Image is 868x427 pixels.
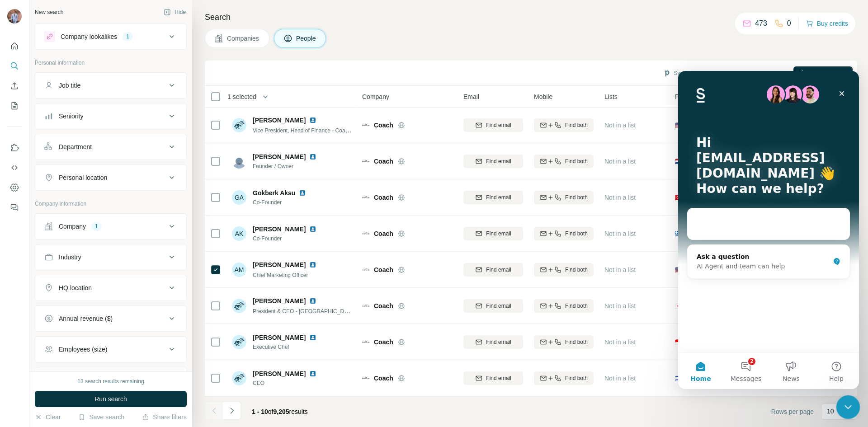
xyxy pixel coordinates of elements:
[253,369,306,378] span: [PERSON_NAME]
[565,302,588,310] span: Find both
[374,301,393,310] span: Coach
[232,299,246,313] img: Avatar
[565,193,588,202] span: Find both
[362,305,369,307] img: Logo of Coach
[362,92,389,101] span: Company
[252,408,268,415] span: 1 - 10
[604,194,636,201] span: Not in a list
[253,198,310,206] span: Co-Founder
[678,71,859,389] iframe: Intercom live chat
[534,299,594,313] button: Find both
[253,307,478,314] span: President & CEO - [GEOGRAPHIC_DATA] [[GEOGRAPHIC_DATA] & [GEOGRAPHIC_DATA]
[35,26,186,47] button: Company lookalikes1
[374,229,393,238] span: Coach
[77,377,144,385] div: 13 search results remaining
[836,395,860,419] iframe: Intercom live chat
[232,371,246,385] img: Avatar
[374,265,393,274] span: Coach
[123,33,133,41] div: 1
[223,402,241,420] button: Navigate to next page
[35,59,187,67] p: Personal information
[59,253,81,262] div: Industry
[35,216,186,237] button: Company1
[362,160,369,162] img: Logo of Coach
[299,189,306,197] img: LinkedIn logo
[253,127,409,134] span: Vice President, Head of Finance - Coach [GEOGRAPHIC_DATA]
[309,334,316,341] img: LinkedIn logo
[463,335,523,349] button: Find email
[675,193,683,202] span: 🇹🇷
[565,374,588,382] span: Find both
[253,272,308,278] span: Chief Marketing Officer
[565,157,588,165] span: Find both
[565,230,588,238] span: Find both
[604,92,618,101] span: Lists
[232,335,246,349] img: Avatar
[274,408,289,415] span: 9,205
[604,158,636,165] span: Not in a list
[374,338,393,347] span: Coach
[35,369,186,391] button: Technologies
[61,32,117,41] div: Company lookalikes
[827,407,834,416] p: 10
[253,379,320,387] span: CEO
[463,191,523,204] button: Find email
[309,370,316,377] img: LinkedIn logo
[7,199,22,216] button: Feedback
[374,121,393,130] span: Coach
[734,66,790,80] button: Add to list (1)
[771,407,814,416] span: Rows per page
[253,116,306,125] span: [PERSON_NAME]
[35,105,186,127] button: Seniority
[91,222,102,230] div: 1
[232,190,246,205] div: GA
[309,153,316,160] img: LinkedIn logo
[253,296,306,305] span: [PERSON_NAME]
[463,155,523,168] button: Find email
[253,225,306,233] span: [PERSON_NAME]
[59,345,107,354] div: Employees (size)
[463,299,523,313] button: Find email
[362,341,369,343] img: Logo of Coach
[253,235,320,243] span: Co-Founder
[463,263,523,277] button: Find email
[232,118,246,132] img: Avatar
[253,343,320,351] span: Executive Chef
[534,371,594,385] button: Find both
[657,66,731,80] button: Sync to Pipedrive (1)
[253,260,306,269] span: [PERSON_NAME]
[534,155,594,168] button: Find both
[486,121,511,129] span: Find email
[534,92,552,101] span: Mobile
[486,230,511,238] span: Find email
[252,408,308,415] span: results
[675,92,723,101] span: Personal location
[486,266,511,274] span: Find email
[7,9,22,23] img: Avatar
[309,261,316,268] img: LinkedIn logo
[35,167,186,188] button: Personal location
[463,371,523,385] button: Find email
[604,302,636,310] span: Not in a list
[534,118,594,132] button: Find both
[675,374,683,383] span: 🇮🇱
[604,338,636,346] span: Not in a list
[232,226,246,241] div: ΑΚ
[565,266,588,274] span: Find both
[7,38,22,54] button: Quick start
[675,121,683,130] span: 🇺🇸
[463,118,523,132] button: Find email
[374,193,393,202] span: Coach
[35,8,63,16] div: New search
[35,200,187,208] p: Company information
